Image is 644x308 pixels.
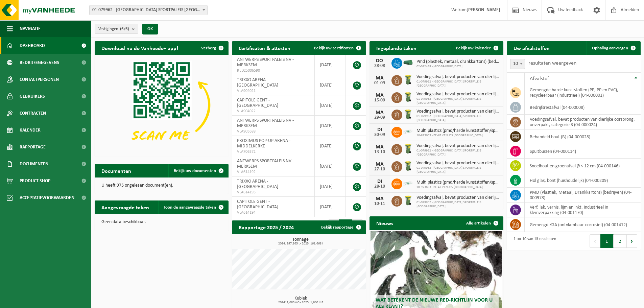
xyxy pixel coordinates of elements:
[95,200,156,214] h2: Aangevraagde taken
[373,127,386,133] div: DI
[590,234,600,248] button: Previous
[158,200,228,214] a: Toon de aangevraagde taken
[456,46,491,50] span: Bekijk uw kalender
[235,301,366,304] span: 2024: 1,680 m3 - 2025: 1,960 m3
[525,115,641,129] td: voedingsafval, bevat producten van dierlijke oorsprong, onverpakt, categorie 3 (04-000024)
[373,184,386,189] div: 28-10
[416,114,500,122] span: 01-079962 - [GEOGRAPHIC_DATA] SPORTPALEIS [GEOGRAPHIC_DATA]
[416,92,500,97] span: Voedingsafval, bevat producten van dierlijke oorsprong, onverpakt, categorie 3
[402,91,414,103] img: WB-0140-HPE-GN-50
[95,24,138,34] button: Vestigingen(6/6)
[402,195,414,206] img: WB-0140-HPE-GN-50
[507,41,556,54] h2: Uw afvalstoffen
[237,98,278,108] span: CAPITOLE GENT - [GEOGRAPHIC_DATA]
[402,126,414,137] img: LP-SK-00500-LPE-16
[373,162,386,167] div: MA
[101,220,222,224] p: Geen data beschikbaar.
[416,97,500,105] span: 01-079962 - [GEOGRAPHIC_DATA] SPORTPALEIS [GEOGRAPHIC_DATA]
[373,115,386,120] div: 29-09
[416,80,500,88] span: 01-079962 - [GEOGRAPHIC_DATA] SPORTPALEIS [GEOGRAPHIC_DATA]
[20,71,59,88] span: Contactpersonen
[314,46,354,50] span: Bekijk uw certificaten
[525,100,641,115] td: bedrijfsrestafval (04-000008)
[416,109,500,114] span: Voedingsafval, bevat producten van dierlijke oorsprong, onverpakt, categorie 3
[315,197,346,217] td: [DATE]
[20,172,50,189] span: Product Shop
[237,190,309,195] span: VLA614193
[600,234,614,248] button: 1
[237,169,309,175] span: VLA614192
[525,203,641,217] td: verf, lak, vernis, lijm en inkt, industrieel in kleinverpakking (04-001170)
[237,210,309,215] span: VLA614194
[627,234,637,248] button: Next
[95,164,138,177] h2: Documenten
[315,95,346,116] td: [DATE]
[232,220,301,234] h2: Rapportage 2025 / 2024
[416,65,500,69] span: 02-012489 - [GEOGRAPHIC_DATA]
[369,216,400,230] h2: Nieuws
[467,7,500,13] strong: [PERSON_NAME]
[416,195,500,200] span: Voedingsafval, bevat producten van dierlijke oorsprong, onverpakt, categorie 3
[416,185,500,189] span: 10-973603 - BE-AT VENUES [GEOGRAPHIC_DATA]
[20,189,74,206] span: Acceptatievoorwaarden
[373,150,386,155] div: 13-10
[416,128,500,134] span: Multi plastics (pmd/harde kunststoffen/spanbanden/eps/folie naturel/folie gemeng...
[373,58,386,64] div: DO
[510,234,556,248] div: 1 tot 10 van 13 resultaten
[90,5,207,15] span: 01-079962 - ANTWERPS SPORTPALEIS NV - MERKSEM
[416,149,500,157] span: 01-079962 - [GEOGRAPHIC_DATA] SPORTPALEIS [GEOGRAPHIC_DATA]
[373,133,386,137] div: 30-09
[525,188,641,203] td: PMD (Plastiek, Metaal, Drankkartons) (bedrijven) (04-000978)
[101,183,222,188] p: U heeft 975 ongelezen document(en).
[232,41,297,54] h2: Certificaten & attesten
[592,46,628,50] span: Ophaling aanvragen
[235,296,366,304] h3: Kubiek
[315,156,346,176] td: [DATE]
[237,149,309,155] span: VLA706372
[315,116,346,136] td: [DATE]
[461,216,503,230] a: Alle artikelen
[373,93,386,98] div: MA
[416,134,500,138] span: 10-973603 - BE-AT VENUES [GEOGRAPHIC_DATA]
[416,74,500,80] span: Voedingsafval, bevat producten van dierlijke oorsprong, onverpakt, categorie 3
[316,220,365,234] a: Bekijk rapportage
[237,159,294,169] span: ANTWERPS SPORTPALEIS NV - MERKSEM
[237,129,309,134] span: VLA903688
[237,138,290,149] span: PROXIMUS POP-UP ARENA - MIDDELKERKE
[525,144,641,159] td: spuitbussen (04-000114)
[168,164,228,177] a: Bekijk uw documenten
[510,59,525,69] span: 10
[315,75,346,95] td: [DATE]
[402,160,414,172] img: WB-0140-HPE-GN-50
[373,144,386,150] div: MA
[510,59,525,69] span: 10
[237,88,309,94] span: VLA904021
[20,20,41,37] span: Navigatie
[402,143,414,155] img: WB-0140-HPE-GN-50
[237,68,309,73] span: RED25006590
[373,64,386,68] div: 28-08
[416,200,500,209] span: 01-079962 - [GEOGRAPHIC_DATA] SPORTPALEIS [GEOGRAPHIC_DATA]
[20,54,59,71] span: Bedrijfsgegevens
[587,41,640,55] a: Ophaling aanvragen
[402,60,414,66] img: HK-XK-22-GN-00
[20,105,46,122] span: Contracten
[525,129,641,144] td: behandeld hout (B) (04-000028)
[237,57,294,68] span: ANTWERPS SPORTPALEIS NV - MERKSEM
[373,75,386,81] div: MA
[237,199,278,210] span: CAPITOLE GENT - [GEOGRAPHIC_DATA]
[373,167,386,172] div: 27-10
[525,159,641,173] td: snoeihout en groenafval Ø < 12 cm (04-000146)
[416,59,500,65] span: Pmd (plastiek, metaal, drankkartons) (bedrijven)
[373,179,386,184] div: DI
[201,46,216,50] span: Verberg
[95,55,229,155] img: Download de VHEPlus App
[416,143,500,149] span: Voedingsafval, bevat producten van dierlijke oorsprong, onverpakt, categorie 3
[315,176,346,197] td: [DATE]
[174,169,216,173] span: Bekijk uw documenten
[196,41,228,55] button: Verberg
[451,41,503,55] a: Bekijk uw kalender
[402,177,414,189] img: LP-SK-00500-LPE-16
[95,41,185,54] h2: Download nu de Vanheede+ app!
[402,74,414,86] img: WB-0140-HPE-GN-50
